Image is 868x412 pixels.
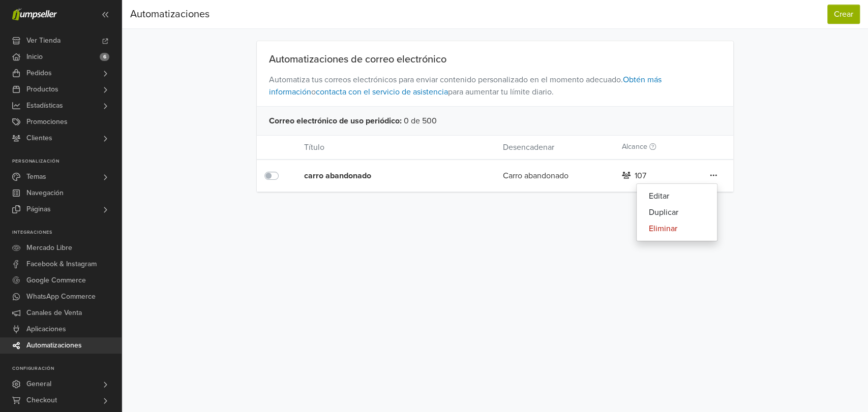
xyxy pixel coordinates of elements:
[257,66,733,106] span: Automatiza tus correos electrónicos para enviar contenido personalizado en el momento adecuado. o...
[26,376,51,392] span: General
[26,169,46,185] span: Temas
[130,4,209,24] div: Automatizaciones
[26,33,61,49] span: Ver Tienda
[26,256,97,272] span: Facebook & Instagram
[637,188,717,204] a: Editar
[26,98,63,114] span: Estadísticas
[26,130,52,146] span: Clientes
[26,185,64,201] span: Navegación
[296,141,495,153] div: Título
[257,53,733,66] div: Automatizaciones de correo electrónico
[26,392,57,408] span: Checkout
[26,49,43,65] span: Inicio
[26,321,66,337] span: Aplicaciones
[12,230,122,236] p: Integraciones
[26,305,82,321] span: Canales de Venta
[637,204,717,220] a: Duplicar
[12,366,122,372] p: Configuración
[26,289,96,305] span: WhatsApp Commerce
[827,5,860,24] button: Crear
[12,159,122,165] p: Personalización
[100,53,109,61] span: 6
[257,106,733,135] div: 0 de 500
[622,141,656,152] label: Alcance
[316,87,448,97] a: contacta con el servicio de asistencia
[304,170,463,182] div: carro abandonado
[26,81,58,98] span: Productos
[26,272,86,289] span: Google Commerce
[495,170,614,182] div: Carro abandonado
[26,65,52,81] span: Pedidos
[26,201,51,217] span: Páginas
[26,337,82,354] span: Automatizaciones
[637,220,717,237] a: Eliminar
[269,115,402,127] span: Correo electrónico de uso periódico :
[635,170,646,182] div: 107
[26,240,72,256] span: Mercado Libre
[26,114,68,130] span: Promociones
[495,141,614,153] div: Desencadenar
